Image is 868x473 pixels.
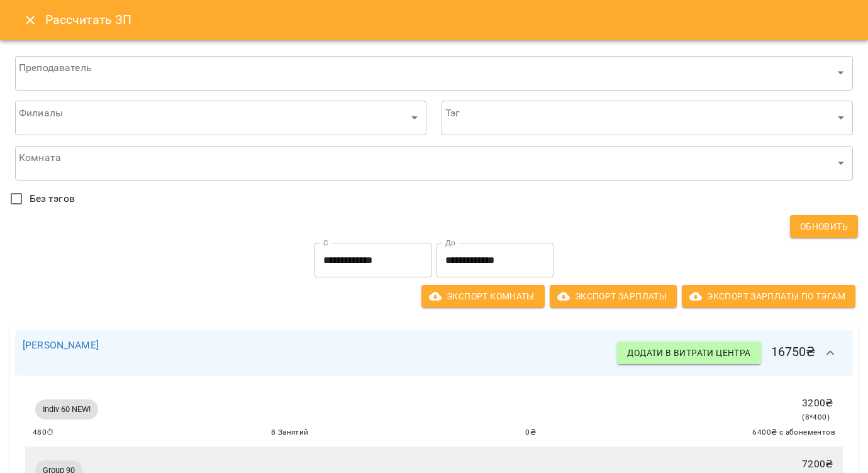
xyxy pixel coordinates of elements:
[15,101,426,136] div: ​
[23,339,99,351] a: [PERSON_NAME]
[802,457,833,472] p: 7200 ₴
[692,289,845,304] span: Экспорт Зарплаты по тэгам
[15,145,853,181] div: ​
[15,55,853,91] div: ​
[752,426,835,439] span: 6400 ₴ с абонементов
[15,5,45,35] button: Close
[800,219,848,234] span: Обновить
[560,289,667,304] span: Экспорт Зарплаты
[627,345,750,360] span: Додати в витрати центра
[35,404,98,415] span: Indiv 60 NEW!
[442,101,853,136] div: ​
[682,285,855,308] button: Экспорт Зарплаты по тэгам
[802,396,833,411] p: 3200 ₴
[45,10,853,30] h6: Рассчитать ЗП
[790,215,858,238] button: Обновить
[617,338,845,368] h6: 16750 ₴
[617,342,760,364] button: Додати в витрати центра
[550,285,677,308] button: Экспорт Зарплаты
[271,426,309,439] span: 8 Занятий
[431,289,535,304] span: Экспорт комнаты
[421,285,545,308] button: Экспорт комнаты
[33,426,55,439] span: 480 ⏱
[525,426,536,439] span: 0 ₴
[30,191,75,206] span: Без тэгов
[802,413,830,421] span: ( 8 * 400 )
